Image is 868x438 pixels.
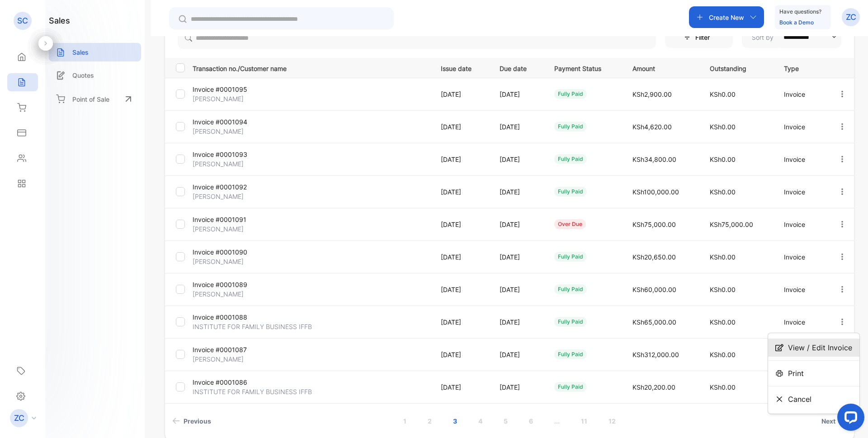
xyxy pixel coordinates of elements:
[49,89,141,109] a: Point of Sale
[710,286,736,293] span: KSh0.00
[17,15,28,27] p: SC
[632,286,676,293] span: KSh60,000.00
[710,253,736,261] span: KSh0.00
[441,220,481,229] p: [DATE]
[500,317,535,327] p: [DATE]
[784,62,819,73] p: Type
[554,252,587,262] div: fully paid
[632,62,692,73] p: Amount
[193,377,272,387] p: Invoice #0001086
[632,221,676,228] span: KSh75,000.00
[846,11,856,23] p: ZC
[193,150,272,159] p: Invoice #0001093
[193,117,272,127] p: Invoice #0001094
[500,89,535,99] p: [DATE]
[554,122,587,132] div: fully paid
[598,413,627,429] a: Page 12
[554,154,587,164] div: fully paid
[784,187,819,197] p: Invoice
[543,413,571,429] a: Jump forward
[184,416,211,426] span: Previous
[193,280,272,289] p: Invoice #0001089
[193,224,272,234] p: [PERSON_NAME]
[493,413,519,429] a: Page 5
[784,285,819,294] p: Invoice
[779,7,821,16] p: Have questions?
[710,351,736,358] span: KSh0.00
[193,354,272,364] p: [PERSON_NAME]
[441,382,481,392] p: [DATE]
[779,19,814,26] a: Book a Demo
[193,159,272,169] p: [PERSON_NAME]
[710,188,736,196] span: KSh0.00
[193,192,272,201] p: [PERSON_NAME]
[788,368,804,379] span: Print
[554,382,587,392] div: fully paid
[784,122,819,132] p: Invoice
[193,312,272,322] p: Invoice #0001088
[554,62,614,73] p: Payment Status
[193,322,312,331] p: INSTITUTE FOR FAMILY BUSINESS IFFB
[441,187,481,197] p: [DATE]
[710,155,736,163] span: KSh0.00
[193,85,272,94] p: Invoice #0001095
[709,13,744,22] p: Create New
[500,187,535,197] p: [DATE]
[788,342,852,353] span: View / Edit Invoice
[193,247,272,257] p: Invoice #0001090
[710,221,753,228] span: KSh75,000.00
[632,253,676,261] span: KSh20,650.00
[49,14,70,27] h1: sales
[632,123,672,131] span: KSh4,620.00
[500,252,535,262] p: [DATE]
[441,252,481,262] p: [DATE]
[784,155,819,164] p: Invoice
[193,345,272,354] p: Invoice #0001087
[417,413,443,429] a: Page 2
[821,416,835,426] span: Next
[500,122,535,132] p: [DATE]
[554,284,587,294] div: fully paid
[632,155,676,163] span: KSh34,800.00
[710,318,736,326] span: KSh0.00
[193,127,272,136] p: [PERSON_NAME]
[72,94,109,104] p: Point of Sale
[193,289,272,299] p: [PERSON_NAME]
[441,155,481,164] p: [DATE]
[710,383,736,391] span: KSh0.00
[193,387,312,396] p: INSTITUTE FOR FAMILY BUSINESS IFFB
[441,122,481,132] p: [DATE]
[632,188,679,196] span: KSh100,000.00
[441,317,481,327] p: [DATE]
[500,350,535,359] p: [DATE]
[500,382,535,392] p: [DATE]
[169,413,215,429] a: Previous page
[554,89,587,99] div: fully paid
[742,26,841,48] button: Sort by
[784,317,819,327] p: Invoice
[710,123,736,131] span: KSh0.00
[710,90,736,98] span: KSh0.00
[193,94,272,104] p: [PERSON_NAME]
[632,90,672,98] span: KSh2,900.00
[784,89,819,99] p: Invoice
[441,350,481,359] p: [DATE]
[500,155,535,164] p: [DATE]
[49,66,141,85] a: Quotes
[554,187,587,197] div: fully paid
[193,215,272,224] p: Invoice #0001091
[72,47,89,57] p: Sales
[441,62,481,73] p: Issue date
[518,413,544,429] a: Page 6
[710,62,765,73] p: Outstanding
[392,413,417,429] a: Page 1
[467,413,493,429] a: Page 4
[818,413,850,429] a: Next page
[193,62,429,73] p: Transaction no./Customer name
[788,394,811,405] span: Cancel
[570,413,598,429] a: Page 11
[842,6,860,28] button: ZC
[441,89,481,99] p: [DATE]
[784,252,819,262] p: Invoice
